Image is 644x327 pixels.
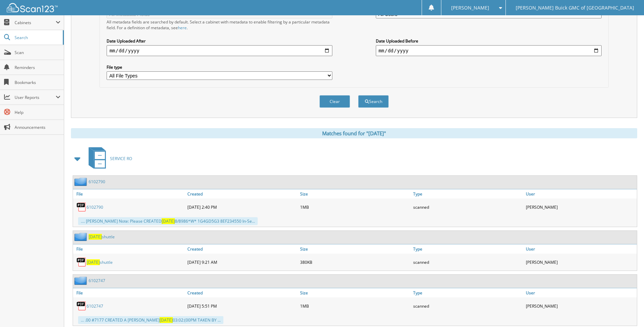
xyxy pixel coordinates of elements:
[76,301,87,311] img: PDF.png
[411,255,524,269] div: scanned
[516,6,634,10] span: [PERSON_NAME] Buick GMC of [GEOGRAPHIC_DATA]
[89,278,105,283] a: 6102747
[524,200,637,214] div: [PERSON_NAME]
[319,95,350,108] button: Clear
[15,124,60,130] span: Announcements
[74,233,89,241] img: folder2.png
[376,38,602,44] label: Date Uploaded Before
[186,189,298,199] a: Created
[76,202,87,212] img: PDF.png
[524,189,637,199] a: User
[89,234,115,240] a: [DATE]shuttle
[87,259,100,265] span: [DATE]
[178,25,187,31] a: here
[162,218,175,224] span: [DATE]
[107,45,332,56] input: start
[186,288,298,297] a: Created
[15,109,60,115] span: Help
[411,244,524,254] a: Type
[186,200,298,214] div: [DATE] 2:40 PM
[78,316,223,324] div: ... .00 #7177 CREATED A [PERSON_NAME] 03:02:(00PM TAKEN BY ...
[186,255,298,269] div: [DATE] 9:21 AM
[451,6,489,10] span: [PERSON_NAME]
[15,80,60,85] span: Bookmarks
[610,294,644,327] iframe: Chat Widget
[186,299,298,313] div: [DATE] 5:51 PM
[298,189,411,199] a: Size
[74,276,89,285] img: folder2.png
[411,189,524,199] a: Type
[524,255,637,269] div: [PERSON_NAME]
[411,299,524,313] div: scanned
[107,38,332,44] label: Date Uploaded After
[74,177,89,186] img: folder2.png
[110,156,132,161] span: SERVICE RO
[411,200,524,214] div: scanned
[411,288,524,297] a: Type
[15,20,56,25] span: Cabinets
[87,204,103,210] a: 6102790
[78,217,258,225] div: .... [PERSON_NAME] Note: Please CREATED 8/8986*W* 1G4GD5G3 8EF234550 In-Se...
[298,200,411,214] div: 1MB
[298,255,411,269] div: 380KB
[298,299,411,313] div: 1MB
[358,95,389,108] button: Search
[376,45,602,56] input: end
[298,288,411,297] a: Size
[15,94,56,100] span: User Reports
[71,128,637,138] div: Matches found for "[DATE]"
[186,244,298,254] a: Created
[89,179,105,185] a: 6102790
[524,288,637,297] a: User
[76,257,87,267] img: PDF.png
[15,35,59,40] span: Search
[7,3,58,12] img: scan123-logo-white.svg
[87,259,113,265] a: [DATE]shuttle
[85,145,132,172] a: SERVICE RO
[15,50,60,55] span: Scan
[15,65,60,70] span: Reminders
[298,244,411,254] a: Size
[524,244,637,254] a: User
[107,19,332,31] div: All metadata fields are searched by default. Select a cabinet with metadata to enable filtering b...
[87,303,103,309] a: 6102747
[524,299,637,313] div: [PERSON_NAME]
[73,244,186,254] a: File
[73,288,186,297] a: File
[160,317,173,323] span: [DATE]
[89,234,102,240] span: [DATE]
[107,64,332,70] label: File type
[73,189,186,199] a: File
